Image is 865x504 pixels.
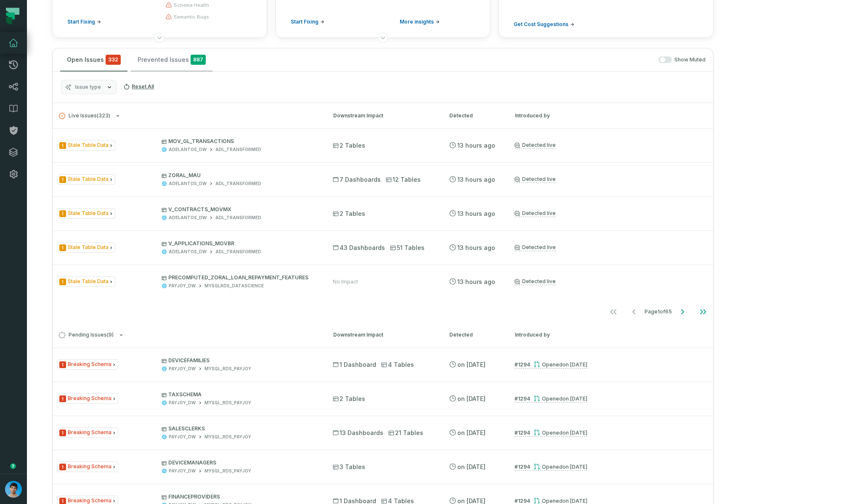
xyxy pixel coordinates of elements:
[215,249,261,255] div: ADL_TRANSFORMED
[457,429,486,436] relative-time: Jul 17, 2025, 11:33 AM GMT+3
[5,481,22,498] img: avatar of Omri Ildis
[388,429,423,437] span: 21 Tables
[333,361,376,369] span: 1 Dashboard
[457,244,495,251] relative-time: Sep 2, 2025, 5:53 AM GMT+3
[333,175,381,184] span: 7 Dashboards
[58,140,115,151] span: Issue Type
[162,138,318,145] p: MOV_GL_TRANSACTIONS
[67,19,101,25] a: Start Fixing
[60,48,127,71] button: Open Issues
[58,359,118,370] span: Issue Type
[58,174,115,185] span: Issue Type
[162,391,318,398] p: TAXSCHEMA
[191,55,206,65] span: 887
[162,493,318,500] p: FINANCEPROVIDERS
[457,142,495,149] relative-time: Sep 2, 2025, 5:53 AM GMT+3
[162,425,318,432] p: SALESCLERKS
[449,331,500,339] div: Detected
[533,395,587,402] div: Opened
[333,463,365,471] span: 3 Tables
[53,128,713,322] div: Live Issues(323)
[162,357,318,364] p: DEVICEFAMILIES
[59,210,66,217] span: Severity
[333,429,383,437] span: 13 Dashboards
[400,19,434,25] span: More insights
[59,279,66,285] span: Severity
[515,429,587,437] a: #1294Opened[DATE] 12:14:19 AM
[515,331,591,339] div: Introduced by
[169,366,196,372] div: PAYJOY_DW
[58,393,118,404] span: Issue Type
[215,215,261,221] div: ADL_TRANSFORMED
[563,430,587,436] relative-time: Jun 3, 2025, 12:14 AM GMT+3
[333,112,434,119] div: Downstream Impact
[59,113,318,119] button: Live Issues(323)
[533,498,587,504] div: Opened
[58,242,115,253] span: Issue Type
[169,468,196,474] div: PAYJOY_DW
[386,175,421,184] span: 12 Tables
[449,112,500,119] div: Detected
[58,462,118,472] span: Issue Type
[204,434,251,440] div: MYSQL_RDS_PAYJOY
[672,303,693,320] button: Go to next page
[59,361,66,368] span: Severity
[169,434,196,440] div: PAYJOY_DW
[457,210,495,217] relative-time: Sep 2, 2025, 5:53 AM GMT+3
[390,244,425,252] span: 51 Tables
[53,303,713,320] nav: pagination
[169,215,207,221] div: ADELANTOS_DW
[563,498,587,504] relative-time: Jun 3, 2025, 12:14 AM GMT+3
[457,361,486,368] relative-time: Jul 17, 2025, 11:33 AM GMT+3
[169,283,196,289] div: PAYJOY_DW
[457,395,486,402] relative-time: Jul 17, 2025, 11:33 AM GMT+3
[162,172,318,179] p: ZORAL_MAU
[75,84,101,90] span: Issue type
[59,244,66,251] span: Severity
[9,462,17,470] div: Tooltip anchor
[624,303,644,320] button: Go to previous page
[457,278,495,285] relative-time: Sep 2, 2025, 5:53 AM GMT+3
[457,463,486,470] relative-time: Jul 17, 2025, 11:33 AM GMT+3
[204,468,251,474] div: MYSQL_RDS_PAYJOY
[204,400,251,406] div: MYSQL_RDS_PAYJOY
[515,142,556,149] a: Detected live
[515,244,556,251] a: Detected live
[59,113,110,119] span: Live Issues ( 323 )
[169,249,207,255] div: ADELANTOS_DW
[169,400,196,406] div: PAYJOY_DW
[162,240,318,247] p: V_APPLICATIONS_MOVBR
[58,208,115,219] span: Issue Type
[515,361,587,369] a: #1294Opened[DATE] 12:14:19 AM
[59,142,66,149] span: Severity
[515,395,587,403] a: #1294Opened[DATE] 12:14:19 AM
[693,303,713,320] button: Go to last page
[563,395,587,402] relative-time: Jun 3, 2025, 12:14 AM GMT+3
[59,176,66,183] span: Severity
[106,55,121,65] span: critical issues and errors combined
[67,19,95,25] span: Start Fixing
[174,2,209,8] span: schema health
[457,176,495,183] relative-time: Sep 2, 2025, 5:53 AM GMT+3
[169,180,207,187] div: ADELANTOS_DW
[216,56,706,64] div: Show Muted
[533,464,587,470] div: Opened
[563,464,587,470] relative-time: Jun 3, 2025, 12:14 AM GMT+3
[59,395,66,402] span: Severity
[514,21,568,28] span: Get Cost Suggestions
[59,430,66,436] span: Severity
[162,206,318,213] p: V_CONTRACTS_MOVMX
[333,141,365,150] span: 2 Tables
[333,395,365,403] span: 2 Tables
[514,21,574,28] a: Get Cost Suggestions
[533,430,587,436] div: Opened
[59,332,318,338] button: Pending Issues(9)
[515,176,556,183] a: Detected live
[400,19,440,25] a: More insights
[59,332,114,338] span: Pending Issues ( 9 )
[131,48,212,71] button: Prevented Issues
[533,361,587,368] div: Opened
[291,19,324,25] a: Start Fixing
[58,276,115,287] span: Issue Type
[120,80,157,93] button: Reset All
